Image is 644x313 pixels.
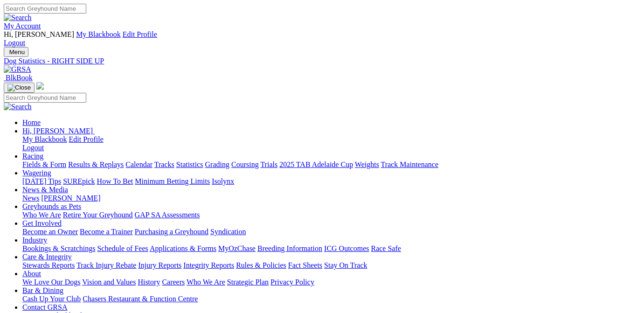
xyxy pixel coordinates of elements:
a: Results & Replays [68,160,124,168]
a: Edit Profile [69,135,104,143]
img: Close [7,84,31,91]
a: SUREpick [63,177,95,185]
div: About [22,278,640,286]
img: Search [4,103,32,111]
a: Breeding Information [257,244,322,252]
input: Search [4,93,86,103]
a: Chasers Restaurant & Function Centre [83,295,198,303]
a: Trials [260,160,277,168]
input: Search [4,4,86,14]
a: Who We Are [187,278,225,286]
a: Contact GRSA [22,303,67,311]
a: Minimum Betting Limits [135,177,210,185]
a: Weights [355,160,379,168]
a: Schedule of Fees [97,244,148,252]
a: Care & Integrity [22,253,72,261]
a: Integrity Reports [183,261,234,269]
a: News [22,194,39,202]
a: Cash Up Your Club [22,295,81,303]
a: Careers [162,278,185,286]
a: Industry [22,236,47,244]
button: Toggle navigation [4,47,28,57]
a: Become an Owner [22,228,78,236]
a: Fields & Form [22,160,66,168]
a: Home [22,118,41,126]
a: We Love Our Dogs [22,278,80,286]
a: Fact Sheets [288,261,322,269]
a: History [138,278,160,286]
a: MyOzChase [218,244,256,252]
a: News & Media [22,186,68,194]
a: Vision and Values [82,278,136,286]
a: GAP SA Assessments [135,211,200,219]
div: Care & Integrity [22,261,640,270]
a: Get Involved [22,219,62,227]
span: BlkBook [6,74,33,82]
a: Become a Trainer [80,228,133,236]
a: Bookings & Scratchings [22,244,95,252]
a: Edit Profile [123,30,157,38]
a: 2025 TAB Adelaide Cup [279,160,353,168]
div: Get Involved [22,228,640,236]
div: Industry [22,244,640,253]
a: Greyhounds as Pets [22,202,81,210]
a: Stewards Reports [22,261,75,269]
a: Logout [4,39,25,47]
a: Hi, [PERSON_NAME] [22,127,95,135]
span: Hi, [PERSON_NAME] [22,127,93,135]
a: Applications & Forms [150,244,216,252]
a: [PERSON_NAME] [41,194,100,202]
a: Grading [205,160,229,168]
a: BlkBook [4,74,33,82]
a: Retire Your Greyhound [63,211,133,219]
a: Bar & Dining [22,286,63,294]
a: Track Maintenance [381,160,438,168]
a: Strategic Plan [227,278,269,286]
img: logo-grsa-white.png [36,82,44,90]
div: News & Media [22,194,640,202]
a: Tracks [154,160,174,168]
div: Hi, [PERSON_NAME] [22,135,640,152]
img: Search [4,14,32,22]
a: ICG Outcomes [324,244,369,252]
a: Statistics [176,160,203,168]
span: Hi, [PERSON_NAME] [4,30,74,38]
a: Calendar [125,160,152,168]
div: Wagering [22,177,640,186]
a: About [22,270,41,278]
a: My Account [4,22,41,30]
button: Toggle navigation [4,83,35,93]
div: Bar & Dining [22,295,640,303]
a: [DATE] Tips [22,177,61,185]
img: GRSA [4,65,31,74]
a: Track Injury Rebate [76,261,136,269]
div: My Account [4,30,640,47]
a: Isolynx [212,177,234,185]
a: Wagering [22,169,51,177]
div: Greyhounds as Pets [22,211,640,219]
a: How To Bet [97,177,133,185]
a: My Blackbook [76,30,121,38]
a: Race Safe [371,244,401,252]
a: Rules & Policies [236,261,286,269]
a: Dog Statistics - RIGHT SIDE UP [4,57,640,65]
div: Racing [22,160,640,169]
a: Injury Reports [138,261,181,269]
a: Coursing [231,160,259,168]
a: Racing [22,152,43,160]
a: Purchasing a Greyhound [135,228,208,236]
a: Syndication [210,228,246,236]
a: My Blackbook [22,135,67,143]
a: Stay On Track [324,261,367,269]
span: Menu [9,49,25,56]
a: Who We Are [22,211,61,219]
a: Privacy Policy [270,278,314,286]
a: Logout [22,144,44,152]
